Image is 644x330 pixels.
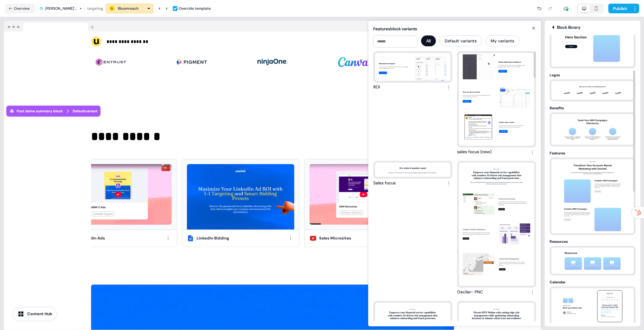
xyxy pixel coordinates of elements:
[550,150,636,235] button: Featuresfeatures thumbnail preview
[485,35,519,46] button: My variants
[550,279,636,326] button: Calendarcalendar thumbnail preview
[561,31,624,67] img: hero thumbnail preview
[275,36,454,47] div: Learn more
[319,235,351,241] div: Sales Microsites
[550,72,636,101] button: LogoslogoClouds thumbnail preview
[338,50,368,74] img: Image
[177,50,207,74] img: Image
[550,105,636,111] div: Benefits
[457,289,483,296] div: Oscilar- PNC
[27,311,52,317] div: Content Hub
[550,239,636,245] div: Resources
[421,35,436,46] button: All
[118,5,139,12] div: Bloomreach
[96,50,126,74] img: Image
[91,45,454,79] div: ImageImageImageImageImage
[257,50,288,74] img: Image
[550,72,636,78] div: Logos
[45,5,77,12] div: [PERSON_NAME]'s Follow Up
[9,108,63,114] div: Post demo summary block
[457,149,492,156] div: sales focus (new)
[373,180,396,187] div: Sales focus
[550,150,636,156] div: Features
[5,4,34,13] button: Overview
[457,161,536,296] button: How it worksEmpower your financial service capabilities with seamless AI-driven risk management t...
[561,248,624,274] img: resources thumbnail preview
[561,114,624,145] img: benefits thumbnail preview
[4,21,97,32] img: Browser topbar
[91,155,454,251] div: 1-1 LinkedIn Ads1-1 LinkedIn AdsUserled_-_LinkedIn_Bidding_Presets_for_Alertmedia.pdfLinkedIn Bid...
[187,164,294,229] img: Userled_-_LinkedIn_Bidding_Presets_for_Alertmedia.pdf
[74,235,105,241] div: 1-1 LinkedIn Ads
[373,51,452,91] button: Demonstrate impactConnect engagement and CRM data with Userled to report on campaigns, account pe...
[550,279,636,285] div: Calendar
[197,235,229,241] div: LinkedIn Bidding
[561,81,624,100] img: logoClouds thumbnail preview
[373,84,380,91] div: ROI
[440,35,482,46] button: Default variants
[561,159,624,233] img: features thumbnail preview
[457,51,536,156] button: Define high-intent audiencesUse CRM properties (e.g. tiering, industry) and engagement filters (c...
[179,5,211,12] div: Override template
[550,21,636,68] button: hero thumbnail preview
[550,24,636,30] div: Block library
[106,4,153,13] button: Bloomreach
[373,161,452,187] button: Act when it matters mostHelp sales close more deals faster with in-the-moment insights, engagemen...
[550,239,636,276] button: Resourcesresources thumbnail preview
[561,288,624,324] img: calendar thumbnail preview
[13,308,56,320] button: Content Hub
[373,26,536,32] div: Features block variants
[608,4,631,13] button: Publish
[64,164,172,225] img: 1-1 LinkedIn Ads
[309,164,417,225] img: Sales Microsites
[550,105,636,147] button: Benefitsbenefits thumbnail preview
[87,5,103,12] div: targeting
[73,108,97,114] div: Default variant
